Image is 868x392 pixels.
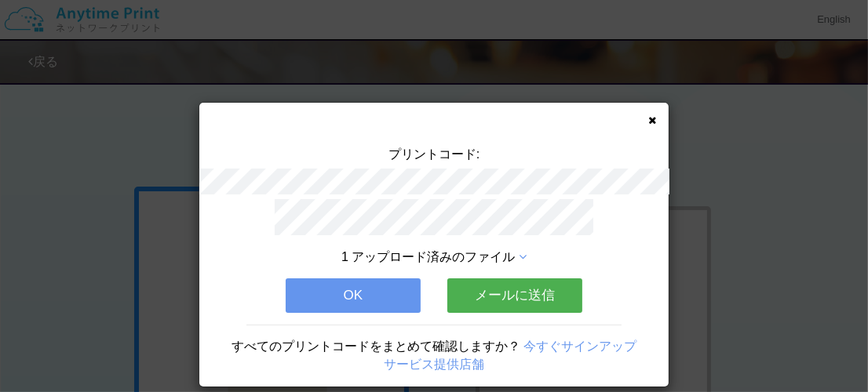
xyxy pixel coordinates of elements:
[341,250,515,263] span: 1 アップロード済みのファイル
[286,278,421,313] button: OK
[388,147,480,161] span: プリントコード:
[232,339,520,353] span: すべてのプリントコードをまとめて確認しますか？
[523,339,636,353] a: 今すぐサインアップ
[447,278,582,313] button: メールに送信
[384,358,484,371] a: サービス提供店舗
